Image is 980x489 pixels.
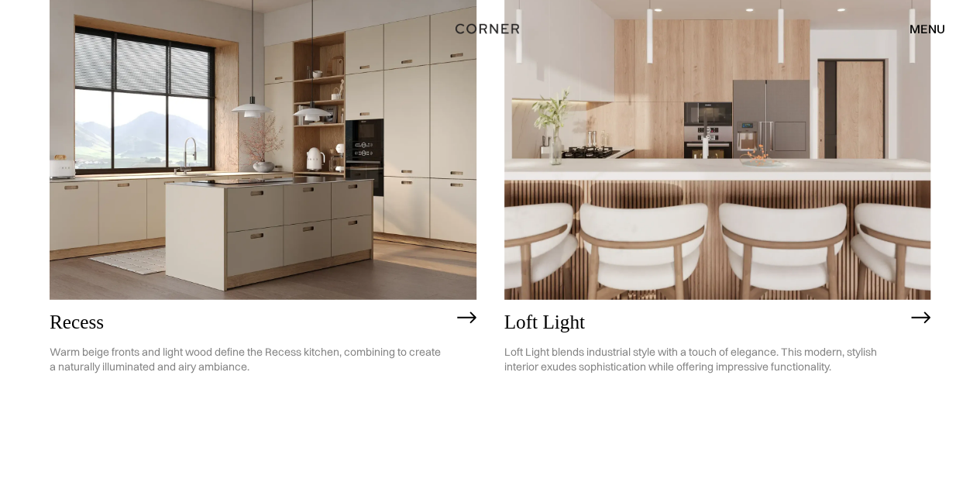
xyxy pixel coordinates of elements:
[894,15,945,42] div: menu
[453,19,527,39] a: home
[910,22,945,35] div: menu
[50,333,449,386] p: Warm beige fronts and light wood define the Recess kitchen, combining to create a naturally illum...
[50,312,449,333] h2: Recess
[504,333,904,386] p: Loft Light blends industrial style with a touch of elegance. This modern, stylish interior exudes...
[504,312,904,333] h2: Loft Light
